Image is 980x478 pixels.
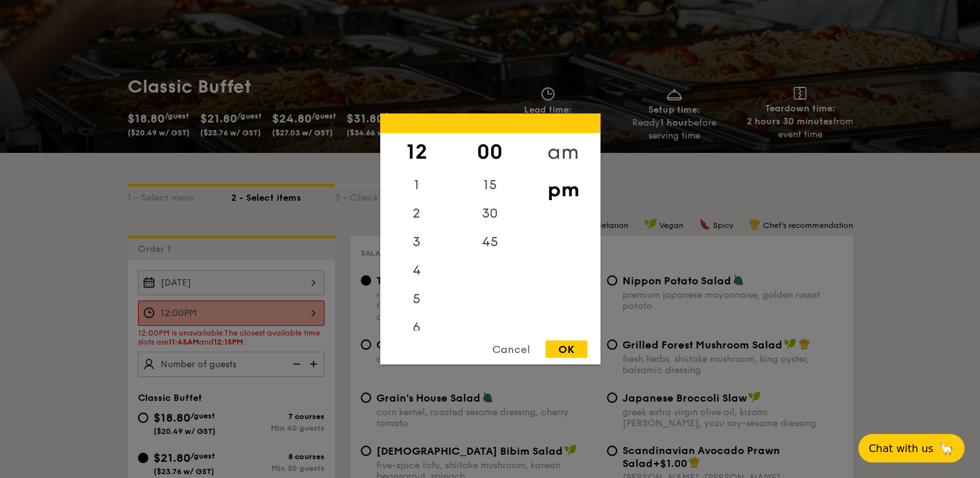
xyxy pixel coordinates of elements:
[453,199,527,228] div: 30
[380,313,453,342] div: 6
[869,442,933,455] span: Chat with us
[545,341,587,358] div: OK
[479,341,543,358] div: Cancel
[453,228,527,256] div: 45
[858,434,964,462] button: Chat with us🦙
[939,441,954,456] span: 🦙
[380,171,453,199] div: 1
[380,285,453,313] div: 5
[453,133,527,171] div: 00
[527,133,600,171] div: am
[380,133,453,171] div: 12
[380,256,453,285] div: 4
[380,228,453,256] div: 3
[453,171,527,199] div: 15
[527,171,600,209] div: pm
[380,199,453,228] div: 2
